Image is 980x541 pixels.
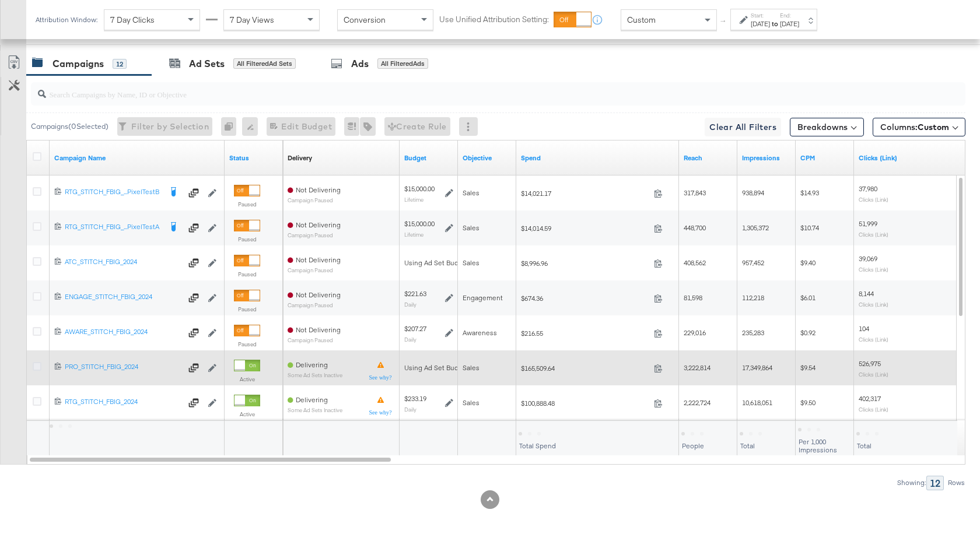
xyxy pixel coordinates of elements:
[742,328,764,337] span: 235,283
[684,188,706,197] span: 317,843
[439,14,549,25] label: Use Unified Attribution Setting:
[742,363,772,372] span: 17,349,864
[463,258,480,267] span: Sales
[519,441,556,450] span: Total Spend
[288,197,341,203] sub: Campaign Paused
[288,372,342,378] sub: Some Ad Sets Inactive
[31,121,108,132] div: Campaigns ( 0 Selected)
[521,224,649,233] span: $14,014.59
[463,328,497,337] span: Awareness
[288,153,312,163] div: Delivery
[742,153,791,163] a: The number of times your ad was served. On mobile apps an ad is counted as served the first time ...
[296,255,341,264] span: Not Delivering
[288,337,341,343] sub: Campaign Paused
[404,324,426,333] div: $207.27
[859,371,888,378] sub: Clicks (Link)
[859,266,888,273] sub: Clicks (Link)
[110,15,155,25] span: 7 Day Clicks
[229,153,278,163] a: Shows the current state of your Ad Campaign.
[344,15,386,25] span: Conversion
[859,184,877,193] span: 37,980
[234,236,260,243] label: Paused
[221,117,242,136] div: 0
[463,223,480,232] span: Sales
[790,118,864,136] button: Breakdowns
[926,476,944,490] div: 12
[234,201,260,208] label: Paused
[684,363,710,372] span: 3,222,814
[463,398,480,407] span: Sales
[880,121,949,133] span: Columns:
[404,336,416,343] sub: Daily
[189,57,225,71] div: Ad Sets
[521,189,649,198] span: $14,021.17
[288,267,341,273] sub: Campaign Paused
[780,12,799,19] label: End:
[742,188,764,197] span: 938,894
[521,329,649,338] span: $216.55
[684,153,733,163] a: The number of people your ad was served to.
[742,223,769,232] span: 1,305,372
[859,394,881,403] span: 402,317
[684,398,710,407] span: 2,222,724
[296,395,328,404] span: Delivering
[288,302,341,308] sub: Campaign Paused
[404,363,469,373] div: Using Ad Set Budget
[233,58,296,69] div: All Filtered Ad Sets
[404,231,423,238] sub: Lifetime
[800,363,815,372] span: $9.54
[709,120,776,135] span: Clear All Filters
[296,185,341,194] span: Not Delivering
[859,301,888,308] sub: Clicks (Link)
[800,398,815,407] span: $9.50
[54,153,220,163] a: Your campaign name.
[404,289,426,298] div: $221.63
[742,258,764,267] span: 957,452
[751,12,770,19] label: Start:
[463,293,503,302] span: Engagement
[742,293,764,302] span: 112,218
[800,258,815,267] span: $9.40
[684,328,706,337] span: 229,016
[65,327,181,336] div: AWARE_STITCH_FBIG_2024
[859,289,874,298] span: 8,144
[918,122,949,132] span: Custom
[521,259,649,268] span: $8,996.96
[65,362,181,374] a: PRO_STITCH_FBIG_2024
[859,359,881,368] span: 526,975
[404,153,453,163] a: The maximum amount you're willing to spend on your ads, on average each day or over the lifetime ...
[35,16,98,24] div: Attribution Window:
[65,362,181,371] div: PRO_STITCH_FBIG_2024
[351,57,369,71] div: Ads
[113,59,127,69] div: 12
[947,479,965,487] div: Rows
[684,258,706,267] span: 408,562
[296,290,341,299] span: Not Delivering
[859,153,966,163] a: The number of clicks on links appearing on your ad or Page that direct people to your sites off F...
[404,406,416,413] sub: Daily
[800,188,819,197] span: $14.93
[404,196,423,203] sub: Lifetime
[234,305,260,313] label: Paused
[521,364,649,373] span: $165,509.64
[404,184,435,194] div: $15,000.00
[296,325,341,334] span: Not Delivering
[751,19,770,29] div: [DATE]
[65,292,181,304] a: ENGAGE_STITCH_FBIG_2024
[770,19,780,28] strong: to
[800,293,815,302] span: $6.01
[52,57,104,71] div: Campaigns
[463,363,480,372] span: Sales
[404,394,426,403] div: $233.19
[288,407,342,413] sub: Some Ad Sets Inactive
[463,153,512,163] a: Your campaign's objective.
[859,231,888,238] sub: Clicks (Link)
[897,479,926,487] div: Showing:
[463,188,480,197] span: Sales
[684,293,702,302] span: 81,598
[65,257,181,269] a: ATC_STITCH_FBIG_2024
[65,292,181,301] div: ENGAGE_STITCH_FBIG_2024
[404,301,416,308] sub: Daily
[859,219,877,228] span: 51,999
[521,399,649,407] span: $100,888.48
